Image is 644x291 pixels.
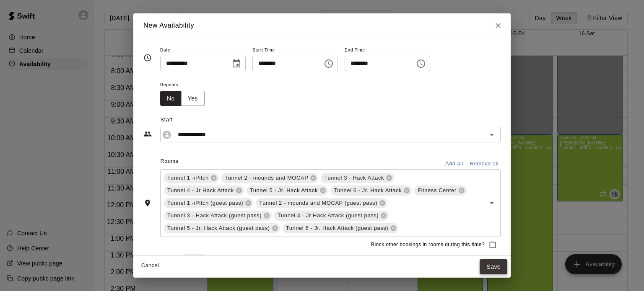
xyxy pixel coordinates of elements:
span: Tunnel 1 -iPitch [164,174,212,182]
svg: Timing [143,54,152,62]
div: Tunnel 5 - Jr. Hack Attack [247,185,328,196]
span: Tunnel 2 - mounds and MOCAP [221,174,312,182]
div: Tunnel 1 -iPitch [164,173,219,183]
span: End Time [345,45,430,56]
button: No [160,91,182,106]
div: Tunnel 4 - Jr Hack Attack (guest pass) [274,211,389,221]
button: Open [486,197,498,209]
span: Tunnel 6 - Jr. Hack Attack [330,186,405,195]
button: Choose time, selected time is 12:00 PM [413,55,429,72]
div: Tunnel 5 - Jr. Hack Attack (guest pass) [164,223,280,233]
div: outlined button group [160,91,205,106]
span: Tunnel 3 - Hack Attack [321,174,387,182]
span: Tunnel 4 - Jr Hack Attack (guest pass) [274,211,382,220]
div: Tunnel 4 - Jr Hack Attack [164,185,244,196]
div: Tunnel 3 - Hack Attack [321,173,394,183]
button: Yes [181,91,205,106]
h6: New Availability [143,20,194,31]
svg: Staff [143,130,152,138]
div: Fitness Center [414,185,466,196]
span: Tunnel 5 - Jr. Hack Attack [247,186,321,195]
button: Add all [441,157,467,170]
div: Tunnel 6 - Jr. Hack Attack [330,185,412,196]
button: Close [491,18,506,33]
span: Tunnel 5 - Jr. Hack Attack (guest pass) [164,224,273,232]
span: Rooms [161,158,179,164]
svg: Rooms [143,199,152,207]
span: Repeats [160,80,211,91]
span: Fitness Center [414,186,460,195]
span: Tunnel 1 -iPitch (guest pass) [164,199,247,207]
span: Start Time [252,45,338,56]
span: Tunnel 4 - Jr Hack Attack [164,186,237,195]
button: Remove all [467,157,501,170]
button: Choose date, selected date is Aug 12, 2025 [228,55,245,72]
button: Save [480,259,507,275]
span: Block other bookings in rooms during this time? [371,241,485,249]
button: Cancel [137,259,164,272]
div: Tunnel 6 - Jr. Hack Attack (guest pass) [283,223,399,233]
span: Date [160,45,246,56]
div: Tunnel 2 - mounds and MOCAP [221,173,319,183]
button: Open [486,129,498,141]
div: Tunnel 1 -iPitch (guest pass) [164,198,253,208]
div: Tunnel 2 - mounds and MOCAP (guest pass) [256,198,387,208]
span: Tunnel 2 - mounds and MOCAP (guest pass) [256,199,381,207]
div: Tunnel 3 - Hack Attack (guest pass) [164,211,272,221]
button: Choose time, selected time is 10:00 AM [320,55,337,72]
span: Staff [161,113,501,127]
span: Tunnel 3 - Hack Attack (guest pass) [164,211,265,220]
span: Tunnel 6 - Jr. Hack Attack (guest pass) [283,224,392,232]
